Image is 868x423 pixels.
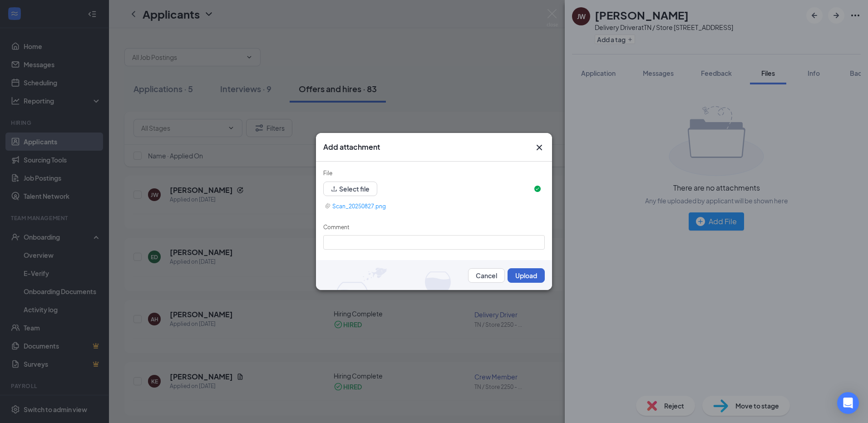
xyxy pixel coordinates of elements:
button: Cancel [468,268,505,283]
div: Open Intercom Messenger [837,392,859,414]
button: Upload [508,268,545,283]
label: Comment [323,224,350,231]
a: Scan_20250827.png [325,201,539,212]
input: Comment [323,235,545,250]
span: upload [331,186,337,192]
span: upload Select file [323,187,377,193]
svg: Cross [534,142,545,153]
h3: Add attachment [323,142,380,152]
label: File [323,170,332,177]
button: upload Select file [323,182,377,196]
button: Close [534,142,545,153]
